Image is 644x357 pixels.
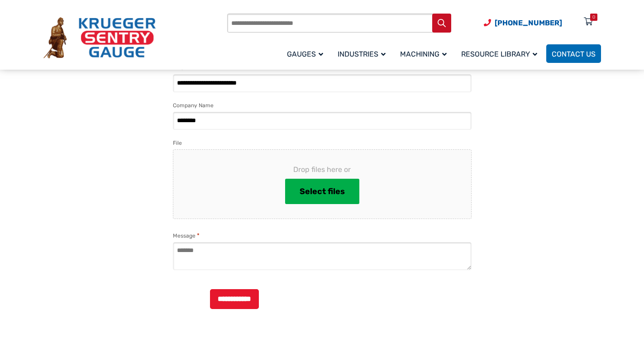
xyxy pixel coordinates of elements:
[173,138,182,148] label: File
[552,50,596,58] span: Contact Us
[287,50,323,58] span: Gauges
[400,50,447,58] span: Machining
[456,43,546,64] a: Resource Library
[188,164,457,175] span: Drop files here or
[395,43,456,64] a: Machining
[484,17,562,29] a: Phone Number (920) 434-8860
[461,50,537,58] span: Resource Library
[281,43,332,64] a: Gauges
[495,19,562,27] span: [PHONE_NUMBER]
[173,231,200,240] label: Message
[173,101,214,110] label: Company Name
[546,44,601,63] a: Contact Us
[332,43,395,64] a: Industries
[285,179,359,204] button: select files, file
[338,50,386,58] span: Industries
[43,17,156,59] img: Krueger Sentry Gauge
[592,14,595,21] div: 0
